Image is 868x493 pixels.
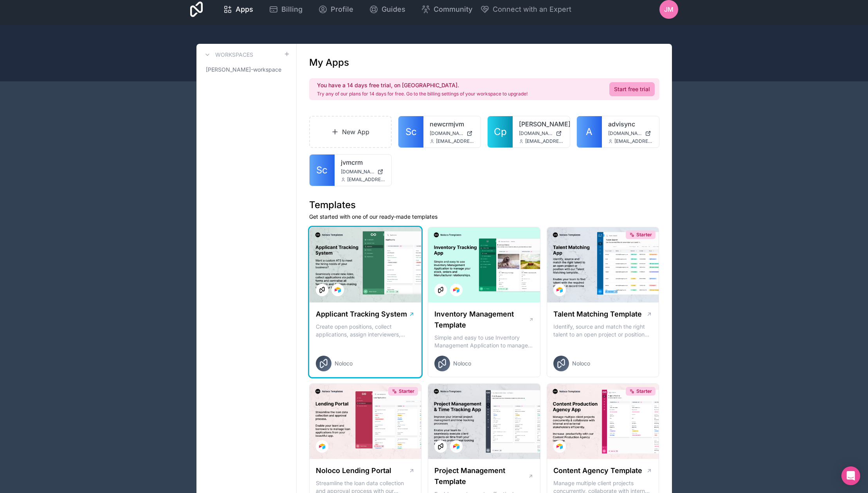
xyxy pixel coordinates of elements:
[263,1,309,18] a: Billing
[556,287,563,293] img: Airtable Logo
[553,465,642,476] h1: Content Agency Template
[317,91,528,97] p: Try any of our plans for 14 days for free. Go to the billing settings of your workspace to upgrade!
[316,309,407,320] h1: Applicant Tracking System
[608,130,653,137] a: [DOMAIN_NAME]
[453,443,459,450] img: Airtable Logo
[217,1,259,18] a: Apps
[609,82,655,96] a: Start free trial
[335,287,341,293] img: Airtable Logo
[309,56,349,69] h1: My Apps
[281,4,303,15] span: Billing
[415,1,479,18] a: Community
[310,155,335,186] a: Sc
[577,116,602,148] a: A
[494,126,507,138] span: Cp
[553,323,653,338] p: Identify, source and match the right talent to an open project or position with our Talent Matchi...
[215,51,253,59] h3: Workspaces
[608,119,653,129] a: advisync
[556,443,563,450] img: Airtable Logo
[572,360,590,367] span: Noloco
[608,130,642,137] span: [DOMAIN_NAME]
[636,388,652,394] span: Starter
[236,4,253,15] span: Apps
[316,164,328,176] span: Sc
[341,158,385,167] a: jvmcrm
[382,4,405,15] span: Guides
[309,199,659,211] h1: Templates
[398,116,423,148] a: Sc
[430,119,474,129] a: newcrmjvm
[341,169,375,175] span: [DOMAIN_NAME]
[586,126,592,138] span: A
[331,4,353,15] span: Profile
[430,130,474,137] a: [DOMAIN_NAME]
[405,126,417,138] span: Sc
[664,5,674,14] span: JM
[519,130,553,137] span: [DOMAIN_NAME]
[203,63,290,77] a: [PERSON_NAME]-workspace
[319,443,325,450] img: Airtable Logo
[553,309,642,320] h1: Talent Matching Template
[399,388,414,394] span: Starter
[363,1,412,18] a: Guides
[525,138,564,144] span: [EMAIL_ADDRESS][DOMAIN_NAME]
[309,213,659,221] p: Get started with one of our ready-made templates
[841,466,860,485] div: Open Intercom Messenger
[453,287,459,293] img: Airtable Logo
[206,66,281,74] span: [PERSON_NAME]-workspace
[317,81,528,89] h2: You have a 14 days free trial, on [GEOGRAPHIC_DATA].
[430,130,463,137] span: [DOMAIN_NAME]
[519,130,564,137] a: [DOMAIN_NAME]
[203,50,253,59] a: Workspaces
[434,309,528,331] h1: Inventory Management Template
[335,360,353,367] span: Noloco
[434,4,472,15] span: Community
[493,4,571,15] span: Connect with an Expert
[434,465,528,487] h1: Project Management Template
[434,334,534,349] p: Simple and easy to use Inventory Management Application to manage your stock, orders and Manufact...
[316,465,391,476] h1: Noloco Lending Portal
[453,360,471,367] span: Noloco
[480,4,571,15] button: Connect with an Expert
[347,176,385,183] span: [EMAIL_ADDRESS][DOMAIN_NAME]
[312,1,360,18] a: Profile
[636,232,652,238] span: Starter
[614,138,653,144] span: [EMAIL_ADDRESS][DOMAIN_NAME]
[341,169,385,175] a: [DOMAIN_NAME]
[488,116,513,148] a: Cp
[316,323,415,338] p: Create open positions, collect applications, assign interviewers, centralise candidate feedback a...
[309,116,392,148] a: New App
[436,138,474,144] span: [EMAIL_ADDRESS][DOMAIN_NAME]
[519,119,564,129] a: [PERSON_NAME]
